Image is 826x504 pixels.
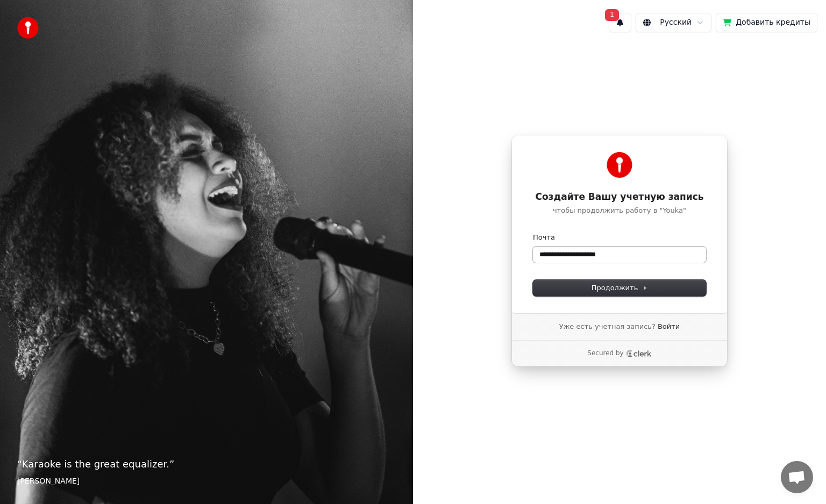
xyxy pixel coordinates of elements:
p: “ Karaoke is the great equalizer. ” [17,457,396,472]
h1: Создайте Вашу учетную запись [533,191,706,204]
p: чтобы продолжить работу в "Youka" [533,206,706,215]
div: Открытый чат [781,461,813,493]
label: Почта [533,233,555,242]
img: Youka [607,152,632,178]
footer: [PERSON_NAME] [17,476,396,487]
a: Войти [658,322,680,332]
a: Clerk logo [626,350,652,357]
button: Продолжить [533,280,706,296]
span: Продолжить [592,283,648,293]
button: Добавить кредиты [716,13,817,32]
p: Secured by [587,349,623,358]
button: 1 [609,13,631,32]
span: Уже есть учетная запись? [559,322,656,332]
img: youka [17,17,39,39]
span: 1 [605,9,619,21]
